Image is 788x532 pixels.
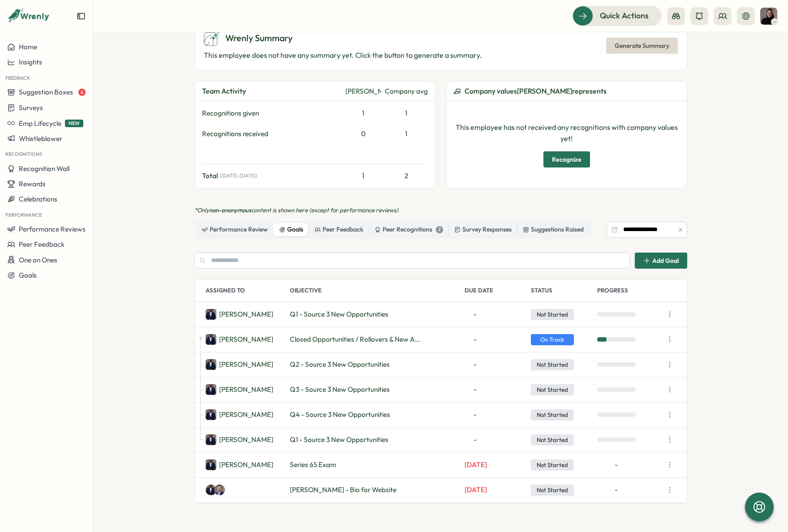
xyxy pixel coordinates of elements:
span: Performance Reviews [19,225,86,233]
span: - [465,435,486,445]
p: Bobby Stroud [219,360,273,369]
span: Recognition Wall [19,164,69,173]
span: One on Ones [19,256,57,264]
span: Emp Lifecycle [19,119,61,128]
span: Closed Opportunities / Rollovers & New A... [290,335,420,344]
button: Add Goal [635,253,687,269]
p: Progress [597,280,660,301]
span: Whistleblower [19,134,62,143]
span: On Track [531,334,574,346]
img: Bobby Stroud [206,334,216,345]
span: ( [DATE] - [DATE] ) [220,173,257,179]
span: Q1 - Source 3 New Opportunities [290,435,388,445]
a: Bobby Stroud[PERSON_NAME] [206,434,273,445]
div: Peer Recognitions [375,225,443,235]
span: Q1 - Source 3 New Opportunities [290,309,388,319]
span: Insights [19,58,42,66]
img: Bobby Stroud [206,434,216,445]
span: Celebrations [19,195,57,203]
span: - [465,360,486,369]
span: Q3 - Source 3 New Opportunities [290,385,390,395]
img: Andrea V. Farruggio [760,8,777,25]
p: *Only content is shown here (except for performance reviews) [194,206,687,215]
div: 0 [345,129,381,139]
span: Company values [PERSON_NAME] represents [465,86,607,97]
span: Q4 - Source 3 New Opportunities [290,410,390,420]
div: Survey Responses [454,225,512,235]
span: NEW [65,120,83,127]
span: Recognize [552,152,581,167]
span: Not Started [531,409,574,421]
p: This employee has not received any recognitions with company values yet! [454,122,680,144]
p: Bobby Stroud [219,435,273,445]
span: Not Started [531,434,574,446]
a: Bobby Stroud[PERSON_NAME] [206,384,273,395]
div: 2 [436,226,443,233]
span: - [615,485,618,495]
span: - [465,335,486,344]
div: 2 [385,171,428,181]
span: Jul 01, 2025 [465,485,487,495]
span: Not Started [531,485,574,496]
span: Total [202,171,218,181]
span: Goals [19,271,37,279]
p: Bobby Stroud [219,335,273,344]
a: Bobby Stroud[PERSON_NAME] [206,409,273,420]
p: Due Date [465,280,527,301]
img: Bobby Stroud [206,459,216,470]
div: 1 [385,129,428,139]
img: Dyer McCabe [214,485,225,495]
a: Bobby Stroud[PERSON_NAME] [206,459,273,470]
span: Mar 31, 2025 [465,460,487,470]
span: Home [19,43,37,51]
span: Quick Actions [600,10,649,21]
div: Recognitions received [202,129,342,139]
button: Recognize [543,151,590,167]
div: 1 [385,108,428,118]
a: Bobby Stroud[PERSON_NAME] [206,309,273,320]
span: Wrenly Summary [225,31,293,45]
div: 1 [345,108,381,118]
p: Bobby Stroud [219,309,273,319]
a: Dyer McCabe [216,485,227,495]
span: - [465,385,486,395]
p: Bobby Stroud [219,460,273,470]
button: Expand sidebar [77,12,86,21]
span: - [615,460,618,470]
div: Company avg [385,86,428,96]
span: Add Goal [652,257,679,264]
button: Quick Actions [573,6,662,26]
a: Bobby Stroud[PERSON_NAME] [206,359,273,370]
span: Not Started [531,384,574,396]
span: Generate Summary [615,38,669,53]
div: Suggestions Raised [523,225,584,235]
span: Not Started [531,359,574,371]
span: 6 [78,89,86,96]
p: Objective [290,280,461,301]
span: Surveys [19,103,43,112]
span: Suggestion Boxes [19,88,73,96]
div: Peer Feedback [314,225,363,235]
div: Performance Review [202,225,268,235]
button: Generate Summary [606,38,678,54]
img: Bobby Stroud [206,485,216,495]
p: This employee does not have any summary yet. Click the button to generate a summary. [204,50,482,61]
span: non-anonymous [209,206,251,214]
span: Not Started [531,309,574,321]
span: Series 65 Exam [290,460,336,470]
a: Bobby Stroud[PERSON_NAME] [206,334,273,345]
div: Goals [279,225,303,235]
span: Rewards [19,180,46,188]
p: Status [531,280,594,301]
p: Assigned To [206,280,286,301]
p: Bobby Stroud [219,410,273,420]
span: - [465,410,486,420]
span: Not Started [531,459,574,471]
div: Recognitions given [202,108,342,118]
span: Peer Feedback [19,240,65,249]
img: Bobby Stroud [206,359,216,370]
span: [PERSON_NAME] - Bio for Website [290,485,396,495]
img: Bobby Stroud [206,309,216,320]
